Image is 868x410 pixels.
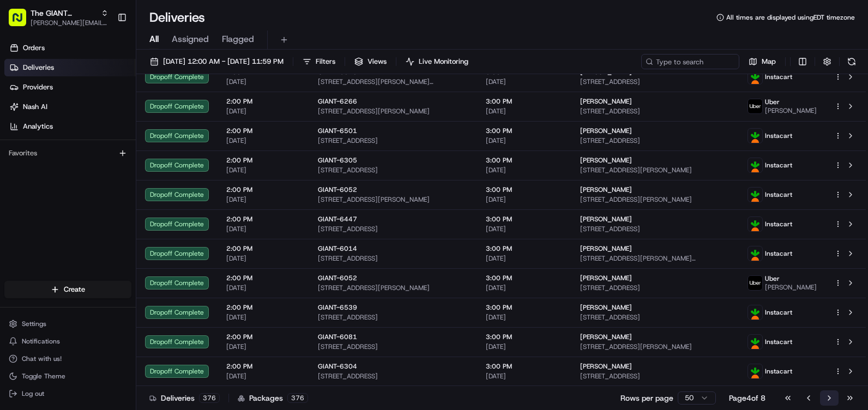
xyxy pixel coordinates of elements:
button: Map [744,54,781,69]
img: 1736555255976-a54dd68f-1ca7-489b-9aae-adbdc363a1c4 [11,104,31,124]
div: Deliveries [149,393,220,403]
span: [DATE] [226,284,300,292]
span: Map [762,57,776,67]
span: Orders [23,43,45,53]
span: Uber [765,274,780,283]
span: Create [64,285,85,294]
button: [PERSON_NAME][EMAIL_ADDRESS][DOMAIN_NAME] [31,19,108,27]
span: [PERSON_NAME] [765,283,817,292]
span: 3:00 PM [486,185,563,194]
span: [DATE] [486,254,563,263]
span: [STREET_ADDRESS][PERSON_NAME] [318,284,468,292]
span: [STREET_ADDRESS][PERSON_NAME][PERSON_NAME] [580,254,731,263]
a: Powered byPylon [77,184,132,193]
span: The GIANT Company [31,8,97,19]
span: [DATE] [486,107,563,116]
span: Chat with us! [22,354,62,363]
input: Clear [28,70,180,82]
button: Live Monitoring [401,54,473,69]
span: [STREET_ADDRESS] [318,342,468,351]
span: API Documentation [103,158,175,169]
span: GIANT-6305 [318,156,357,165]
span: [PERSON_NAME] [580,244,632,253]
span: All [149,33,159,46]
span: [DATE] [226,77,300,86]
span: Assigned [172,33,209,46]
span: [STREET_ADDRESS] [318,254,468,263]
span: 2:00 PM [226,362,300,371]
button: Start new chat [185,107,198,120]
p: Rows per page [620,393,673,403]
img: profile_instacart_ahold_partner.png [748,217,762,231]
a: Providers [4,79,136,96]
span: [STREET_ADDRESS] [580,372,731,381]
img: Nash [11,11,33,33]
img: profile_instacart_ahold_partner.png [748,129,762,143]
span: 3:00 PM [486,274,563,282]
span: [DATE] [486,342,563,351]
div: 376 [199,393,220,403]
span: Instacart [765,367,792,376]
button: Filters [298,54,340,69]
span: [STREET_ADDRESS][PERSON_NAME] [580,342,731,351]
span: Providers [23,82,53,92]
span: 3:00 PM [486,126,563,135]
span: Instacart [765,161,792,170]
span: [DATE] [226,225,300,233]
div: Page 4 of 8 [729,393,765,403]
button: Settings [4,316,131,331]
span: [STREET_ADDRESS] [318,225,468,233]
span: 3:00 PM [486,156,563,165]
span: [PERSON_NAME] [765,106,817,115]
a: Orders [4,39,136,57]
img: profile_instacart_ahold_partner.png [748,364,762,378]
span: Live Monitoring [419,57,468,67]
span: [DATE] [486,372,563,381]
span: 3:00 PM [486,244,563,253]
span: Instacart [765,73,792,81]
input: Type to search [641,54,739,69]
span: Nash AI [23,102,47,112]
div: 📗 [11,159,20,168]
span: [PERSON_NAME] [580,215,632,224]
img: profile_instacart_ahold_partner.png [748,305,762,319]
span: Instacart [765,249,792,258]
span: Analytics [23,122,53,131]
button: The GIANT Company[PERSON_NAME][EMAIL_ADDRESS][DOMAIN_NAME] [4,4,113,31]
span: 3:00 PM [486,303,563,312]
span: [PERSON_NAME] [580,156,632,165]
span: [DATE] [226,313,300,322]
span: 2:00 PM [226,156,300,165]
span: 2:00 PM [226,185,300,194]
span: 3:00 PM [486,97,563,106]
span: [DATE] [226,254,300,263]
span: Instacart [765,131,792,140]
div: 376 [287,393,308,403]
h1: Deliveries [149,9,205,26]
span: Notifications [22,337,60,346]
span: [STREET_ADDRESS] [580,313,731,322]
span: [PERSON_NAME] [580,97,632,106]
span: 2:00 PM [226,126,300,135]
span: [STREET_ADDRESS] [318,372,468,381]
button: Toggle Theme [4,369,131,384]
span: Uber [765,98,780,106]
span: 2:00 PM [226,274,300,282]
span: All times are displayed using EDT timezone [726,13,855,22]
span: [PERSON_NAME] [580,185,632,194]
button: Log out [4,386,131,401]
span: [STREET_ADDRESS][PERSON_NAME] [318,107,468,116]
a: Nash AI [4,98,136,116]
span: Toggle Theme [22,372,65,381]
span: [PERSON_NAME] [580,303,632,312]
span: [PERSON_NAME] [580,333,632,341]
button: Create [4,281,131,298]
span: [PERSON_NAME] [580,274,632,282]
span: [DATE] [486,284,563,292]
span: [STREET_ADDRESS] [318,136,468,145]
button: Chat with us! [4,351,131,366]
span: Deliveries [23,63,54,73]
span: Pylon [108,185,132,193]
span: Instacart [765,308,792,317]
span: Instacart [765,220,792,228]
